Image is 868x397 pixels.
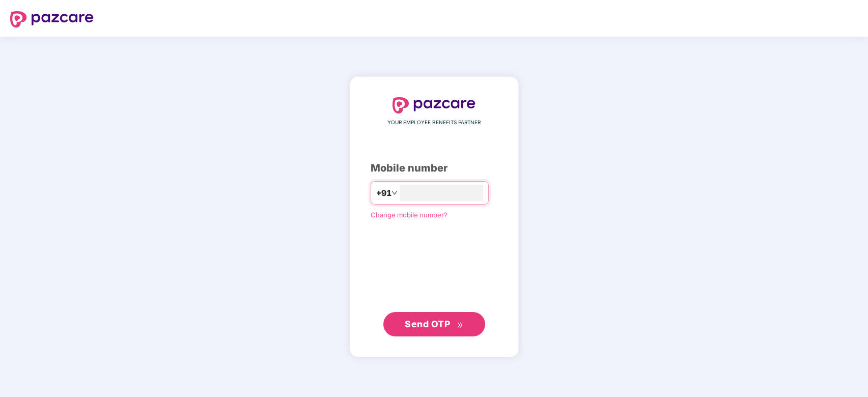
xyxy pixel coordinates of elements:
span: down [391,190,398,196]
span: Send OTP [405,319,450,329]
div: Mobile number [371,160,498,176]
span: +91 [376,187,391,200]
span: YOUR EMPLOYEE BENEFITS PARTNER [387,119,481,127]
a: Change mobile number? [371,211,447,219]
img: logo [10,11,94,27]
span: double-right [457,322,463,328]
img: logo [393,97,476,114]
button: Send OTPdouble-right [383,312,485,336]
